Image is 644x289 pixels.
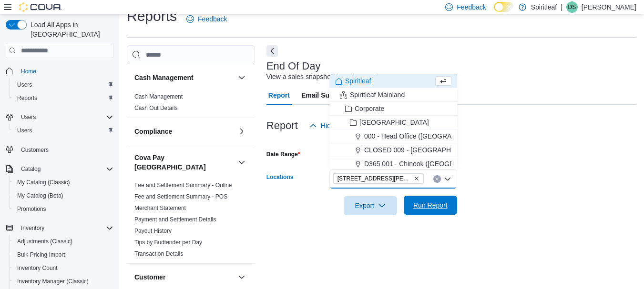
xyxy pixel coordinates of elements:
[13,190,67,201] a: My Catalog (Beta)
[10,91,117,105] button: Reports
[236,126,247,137] button: Compliance
[134,193,227,200] a: Fee and Settlement Summary - POS
[17,278,89,285] span: Inventory Manager (Classic)
[413,200,448,210] span: Run Report
[2,64,117,78] button: Home
[414,176,419,181] button: Remove 555 - Spiritleaf Lawrence Ave (North York) from selection in this group
[364,145,482,155] span: CLOSED 009 - [GEOGRAPHIC_DATA].
[10,261,117,275] button: Inventory Count
[13,262,113,274] span: Inventory Count
[134,239,202,246] span: Tips by Budtender per Day
[321,121,371,130] span: Hide Parameters
[17,127,32,134] span: Users
[134,127,234,136] button: Compliance
[134,153,234,172] button: Cova Pay [GEOGRAPHIC_DATA]
[134,227,172,235] span: Payout History
[329,88,457,102] button: Spiritleaf Mainland
[337,174,412,183] span: [STREET_ADDRESS][PERSON_NAME]
[349,196,391,215] span: Export
[268,86,290,105] span: Report
[21,146,49,154] span: Customers
[17,111,113,123] span: Users
[134,204,186,212] span: Merchant Statement
[127,7,177,26] h1: Reports
[13,92,113,104] span: Reports
[134,216,216,223] span: Payment and Settlement Details
[17,144,52,156] a: Customers
[266,60,321,72] h3: End Of Day
[17,163,113,175] span: Catalog
[329,143,457,157] button: CLOSED 009 - [GEOGRAPHIC_DATA].
[198,14,227,24] span: Feedback
[134,205,186,211] a: Merchant Statement
[13,79,113,90] span: Users
[17,144,113,156] span: Customers
[236,72,247,83] button: Cash Management
[10,275,117,288] button: Inventory Manager (Classic)
[17,222,113,234] span: Inventory
[13,236,76,247] a: Adjustments (Classic)
[345,76,371,86] span: Spiritleaf
[134,182,232,189] a: Fee and Settlement Summary - Online
[10,78,117,91] button: Users
[10,248,117,261] button: Bulk Pricing Import
[364,131,492,141] span: 000 - Head Office ([GEOGRAPHIC_DATA])
[236,157,247,168] button: Cova Pay [GEOGRAPHIC_DATA]
[17,94,37,102] span: Reports
[561,1,562,13] p: |
[17,205,46,213] span: Promotions
[134,250,183,258] span: Transaction Details
[266,120,298,131] h3: Report
[266,45,278,57] button: Next
[17,192,63,199] span: My Catalog (Beta)
[17,111,40,123] button: Users
[582,1,636,13] p: [PERSON_NAME]
[10,235,117,248] button: Adjustments (Classic)
[568,1,576,13] span: DS
[444,175,451,183] button: Close list of options
[17,81,32,89] span: Users
[566,1,578,13] div: Danielle S
[17,238,72,245] span: Adjustments (Classic)
[13,203,50,215] a: Promotions
[2,162,117,176] button: Catalog
[13,125,36,136] a: Users
[350,90,405,100] span: Spiritleaf Mainland
[364,159,499,169] span: D365 001 - Chinook ([GEOGRAPHIC_DATA])
[329,130,457,143] button: 000 - Head Office ([GEOGRAPHIC_DATA])
[433,175,441,183] button: Clear input
[134,93,183,100] span: Cash Management
[2,221,117,235] button: Inventory
[13,125,113,136] span: Users
[13,203,113,215] span: Promotions
[17,251,65,259] span: Bulk Pricing Import
[2,110,117,124] button: Users
[134,181,232,189] span: Fee and Settlement Summary - Online
[21,165,41,173] span: Catalog
[236,271,247,283] button: Customer
[306,116,375,135] button: Hide Parameters
[134,127,172,136] h3: Compliance
[329,74,457,88] button: Spiritleaf
[531,1,557,13] p: Spiritleaf
[494,12,494,12] span: Dark Mode
[13,249,69,260] a: Bulk Pricing Import
[494,2,514,12] input: Dark Mode
[266,173,294,181] label: Locations
[13,276,92,287] a: Inventory Manager (Classic)
[127,91,255,118] div: Cash Management
[134,216,216,223] a: Payment and Settlement Details
[17,222,48,234] button: Inventory
[17,264,58,272] span: Inventory Count
[13,236,113,247] span: Adjustments (Classic)
[13,262,61,274] a: Inventory Count
[329,116,457,130] button: [GEOGRAPHIC_DATA]
[329,157,457,171] button: D365 001 - Chinook ([GEOGRAPHIC_DATA])
[17,163,44,175] button: Catalog
[13,177,74,188] a: My Catalog (Classic)
[134,193,227,200] span: Fee and Settlement Summary - POS
[134,73,194,82] h3: Cash Management
[21,68,36,75] span: Home
[127,179,255,263] div: Cova Pay [GEOGRAPHIC_DATA]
